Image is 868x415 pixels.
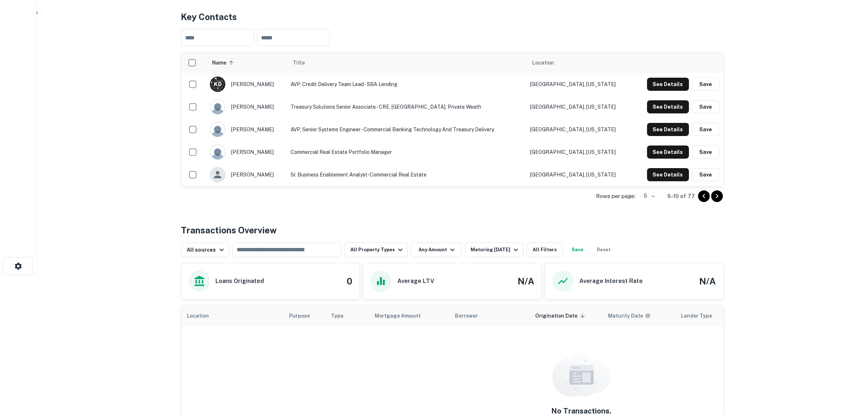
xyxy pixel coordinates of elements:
th: Borrower [449,306,530,326]
button: Save [692,146,720,159]
span: Location [187,311,219,320]
span: Title [293,58,314,67]
th: Mortgage Amount [369,306,449,326]
button: Save [692,168,720,181]
h6: Maturity Date [608,312,643,320]
h4: 0 [347,275,352,288]
button: See Details [647,123,689,136]
span: Mortgage Amount [375,311,431,320]
h6: Average Interest Rate [579,277,643,286]
button: See Details [647,168,689,181]
td: [GEOGRAPHIC_DATA], [US_STATE] [527,118,632,141]
td: [GEOGRAPHIC_DATA], [US_STATE] [527,163,632,186]
th: Location [182,306,284,326]
td: [GEOGRAPHIC_DATA], [US_STATE] [527,73,632,96]
button: See Details [647,78,689,91]
img: empty content [552,353,611,397]
div: [PERSON_NAME] [210,77,284,92]
span: Location [533,58,554,67]
button: All Filters [526,243,563,257]
td: AVP, Senior Systems Engineer - Commercial Banking Technology and Treasury Delivery [287,118,526,141]
td: [GEOGRAPHIC_DATA], [US_STATE] [527,96,632,118]
td: [GEOGRAPHIC_DATA], [US_STATE] [527,141,632,163]
button: Save [692,100,720,113]
div: [PERSON_NAME] [210,99,284,115]
th: Name [206,53,287,73]
th: Maturity dates displayed may be estimated. Please contact the lender for the most accurate maturi... [603,306,676,326]
button: See Details [647,100,689,113]
iframe: Chat Widget [832,357,868,392]
button: Save [692,123,720,136]
div: [PERSON_NAME] [210,167,284,182]
div: [PERSON_NAME] [210,144,284,160]
td: Sr. Business Enablement Analyst-Commercial Real Estate [287,163,526,186]
button: Reset [592,243,615,257]
button: Save [692,78,720,91]
th: Title [287,53,526,73]
td: Treasury Solutions Senior Associate - CRE, [GEOGRAPHIC_DATA], Private Weath [287,96,526,118]
button: All sources [181,243,229,257]
img: 9c8pery4andzj6ohjkjp54ma2 [210,122,225,137]
th: Location [527,53,632,73]
td: Commercial Real Estate Portfolio Manager [287,141,526,163]
th: Lender Type [676,306,741,326]
span: Maturity dates displayed may be estimated. Please contact the lender for the most accurate maturi... [608,312,660,320]
span: Name [212,58,236,67]
h4: Transactions Overview [181,224,277,237]
h4: N/A [700,275,716,288]
div: scrollable content [182,53,723,186]
span: Purpose [289,311,320,320]
button: Maturing [DATE] [465,243,523,257]
img: 9c8pery4andzj6ohjkjp54ma2 [210,100,225,114]
h6: Loans Originated [216,277,264,286]
h4: Key Contacts [181,10,724,23]
button: Go to next page [711,190,723,202]
div: [PERSON_NAME] [210,122,284,137]
th: Origination Date [530,306,603,326]
p: Rows per page: [596,192,636,201]
div: Maturity dates displayed may be estimated. Please contact the lender for the most accurate maturi... [608,312,651,320]
h4: N/A [518,275,534,288]
button: See Details [647,146,689,159]
th: Type [326,306,369,326]
img: 9c8pery4andzj6ohjkjp54ma2 [210,145,225,159]
div: All sources [187,245,226,254]
p: 6–10 of 77 [668,192,695,201]
th: Purpose [284,306,326,326]
span: Type [331,311,344,320]
p: K D [214,81,221,88]
button: Any Amount [411,243,462,257]
span: Lender Type [681,311,712,320]
div: 5 [639,191,656,201]
h6: Average LTV [397,277,434,286]
div: Maturing [DATE] [471,245,520,254]
td: AVP, Credit Delivery Team Lead - SBA Lending [287,73,526,96]
button: Go to previous page [698,190,710,202]
span: Origination Date [536,311,587,320]
span: Borrower [455,311,478,320]
button: Save your search to get updates of matches that match your search criteria. [566,243,589,257]
button: All Property Types [345,243,408,257]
